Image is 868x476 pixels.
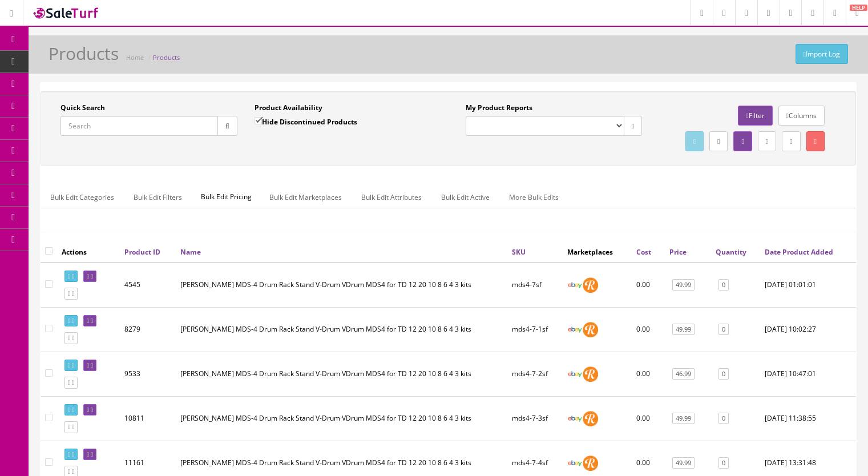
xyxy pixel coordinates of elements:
label: My Product Reports [466,103,532,113]
td: 8279 [120,307,176,352]
td: mds4-7sf [507,263,563,308]
td: 4545 [120,263,176,308]
a: Products [153,53,180,62]
h1: Products [49,44,119,63]
td: 0.00 [632,307,665,352]
img: ebay [567,277,583,293]
td: Roland MDS-4 Drum Rack Stand V-Drum VDrum MDS4 for TD 12 20 10 8 6 4 3 kits [176,352,507,396]
a: Filter [738,106,772,126]
a: SKU [512,247,526,257]
a: 46.99 [672,368,695,380]
label: Quick Search [60,103,105,113]
a: Home [126,53,144,62]
img: reverb [583,366,598,382]
a: 49.99 [672,279,695,291]
a: Price [669,247,687,257]
a: More Bulk Edits [500,186,568,208]
td: Roland MDS-4 Drum Rack Stand V-Drum VDrum MDS4 for TD 12 20 10 8 6 4 3 kits [176,307,507,352]
a: Bulk Edit Active [432,186,499,208]
a: 49.99 [672,324,695,336]
td: Roland MDS-4 Drum Rack Stand V-Drum VDrum MDS4 for TD 12 20 10 8 6 4 3 kits [176,396,507,441]
a: Import Log [796,44,848,64]
td: 0.00 [632,396,665,441]
a: Bulk Edit Filters [124,186,191,208]
td: 10811 [120,396,176,441]
a: Name [180,247,201,257]
img: reverb [583,411,598,426]
img: ebay [567,455,583,471]
span: HELP [850,5,867,11]
td: 2024-06-12 11:38:55 [760,396,856,441]
a: Bulk Edit Attributes [352,186,431,208]
input: Search [60,116,218,136]
input: Hide Discontinued Products [255,117,262,124]
a: Cost [636,247,651,257]
a: 49.99 [672,413,695,425]
a: 0 [718,368,729,380]
th: Actions [57,241,120,262]
a: Quantity [716,247,746,257]
a: 0 [718,279,729,291]
img: reverb [583,277,598,293]
td: 0.00 [632,352,665,396]
a: Bulk Edit Categories [41,186,123,208]
td: 2020-01-01 01:01:01 [760,263,856,308]
a: Date Product Added [765,247,833,257]
a: Product ID [124,247,160,257]
a: 0 [718,324,729,336]
td: 2023-07-10 10:47:01 [760,352,856,396]
td: mds4-7-1sf [507,307,563,352]
img: ebay [567,322,583,337]
img: ebay [567,366,583,382]
a: 0 [718,457,729,469]
img: reverb [583,322,598,337]
img: ebay [567,411,583,426]
td: 2022-08-08 10:02:27 [760,307,856,352]
img: reverb [583,455,598,471]
img: SaleTurf [32,5,100,21]
label: Product Availability [255,103,322,113]
a: 49.99 [672,457,695,469]
th: Marketplaces [563,241,632,262]
td: mds4-7-3sf [507,396,563,441]
td: 9533 [120,352,176,396]
a: Bulk Edit Marketplaces [260,186,351,208]
label: Hide Discontinued Products [255,116,357,127]
a: Columns [778,106,825,126]
td: Roland MDS-4 Drum Rack Stand V-Drum VDrum MDS4 for TD 12 20 10 8 6 4 3 kits [176,263,507,308]
td: 0.00 [632,263,665,308]
a: 0 [718,413,729,425]
span: Bulk Edit Pricing [192,186,260,208]
td: mds4-7-2sf [507,352,563,396]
